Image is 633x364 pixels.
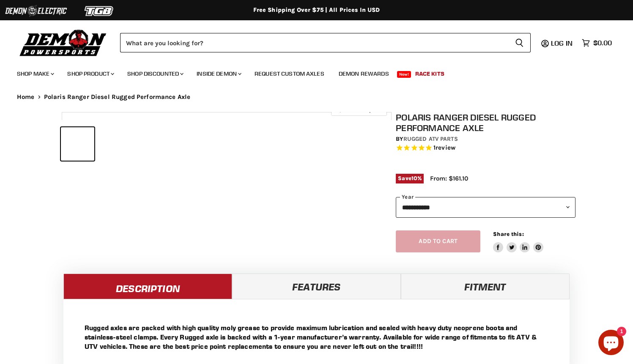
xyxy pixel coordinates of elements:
[169,127,203,161] button: Polaris Ranger Diesel Rugged Performance Axle thumbnail
[396,197,575,218] select: year
[493,231,523,237] span: Share this:
[409,65,451,82] a: Race Kits
[551,39,573,47] span: Log in
[401,274,570,299] a: Fitment
[232,274,401,299] a: Features
[547,39,578,47] a: Log in
[17,93,35,101] a: Home
[85,323,548,351] p: Rugged axles are packed with high quality moly grease to provide maximum lubrication and sealed w...
[61,127,94,161] button: Polaris Ranger Diesel Rugged Performance Axle thumbnail
[11,65,59,82] a: Shop Make
[593,39,612,47] span: $0.00
[411,175,417,181] span: 10
[63,274,232,299] a: Description
[133,127,167,161] button: Polaris Ranger Diesel Rugged Performance Axle thumbnail
[578,37,616,49] a: $0.00
[596,330,626,357] inbox-online-store-chat: Shopify online store chat
[433,144,455,152] span: 1 reviews
[493,230,543,253] aside: Share this:
[121,65,189,82] a: Shop Discounted
[17,27,110,57] img: Demon Powersports
[397,71,411,78] span: New!
[44,93,191,101] span: Polaris Ranger Diesel Rugged Performance Axle
[61,65,119,82] a: Shop Product
[430,175,468,182] span: From: $161.10
[190,65,247,82] a: Inside Demon
[396,134,575,144] div: by
[396,144,575,153] span: Rated 5.0 out of 5 stars 1 reviews
[11,62,610,82] ul: Main menu
[68,3,131,19] img: TGB Logo 2
[248,65,331,82] a: Request Custom Axles
[508,33,531,52] button: Search
[120,33,531,52] form: Product
[335,107,382,113] span: Click to expand
[97,127,130,161] button: Polaris Ranger Diesel Rugged Performance Axle thumbnail
[120,33,508,52] input: Search
[332,65,395,82] a: Demon Rewards
[4,3,68,19] img: Demon Electric Logo 2
[403,135,458,142] a: Rugged ATV Parts
[396,112,575,133] h1: Polaris Ranger Diesel Rugged Performance Axle
[396,174,424,183] span: Save %
[436,144,455,152] span: review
